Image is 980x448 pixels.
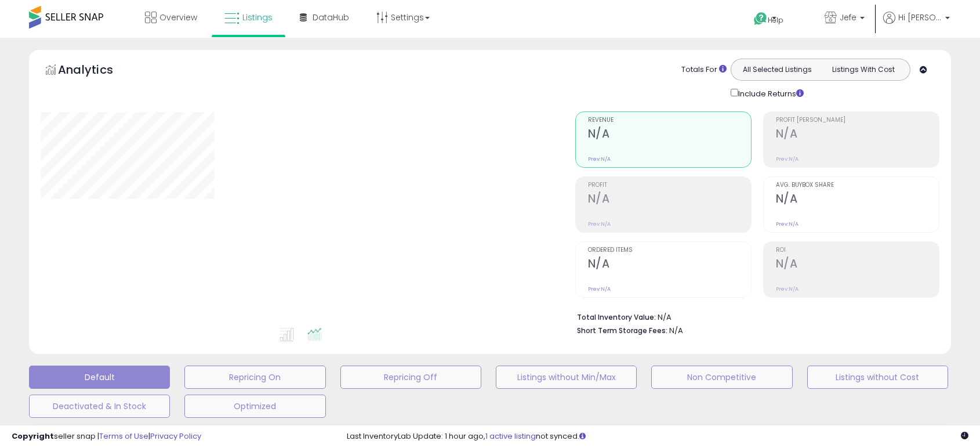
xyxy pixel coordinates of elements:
span: Hi [PERSON_NAME] [898,12,942,23]
button: Default [29,366,170,389]
small: Prev: N/A [588,221,611,227]
h2: N/A [588,192,751,208]
button: Listings without Cost [807,366,948,389]
span: Profit [588,182,751,189]
span: DataHub [313,12,349,23]
button: Optimized [184,395,325,418]
span: Profit [PERSON_NAME] [776,117,939,124]
span: Avg. Buybox Share [776,182,939,189]
li: N/A [577,309,931,323]
b: Total Inventory Value: [577,312,656,322]
h2: N/A [776,192,939,208]
button: Non Competitive [651,366,792,389]
a: Hi [PERSON_NAME] [883,12,950,38]
a: Help [745,3,806,38]
div: Include Returns [722,86,818,100]
small: Prev: N/A [776,286,798,292]
div: seller snap | | [12,431,201,442]
i: Get Help [753,12,768,26]
span: Overview [159,12,197,23]
strong: Copyright [12,431,54,442]
span: Jefe [840,12,856,23]
span: Ordered Items [588,247,751,254]
h5: Analytics [58,62,136,81]
button: Listings without Min/Max [496,366,637,389]
button: All Selected Listings [734,62,821,77]
h2: N/A [776,127,939,143]
button: Listings With Cost [820,62,906,77]
span: ROI [776,247,939,254]
button: Deactivated & In Stock [29,395,170,418]
span: Revenue [588,117,751,124]
span: Help [768,15,783,25]
h2: N/A [776,257,939,273]
h2: N/A [588,127,751,143]
small: Prev: N/A [776,221,798,227]
small: Prev: N/A [588,286,611,292]
button: Repricing On [184,366,325,389]
button: Repricing Off [340,366,481,389]
b: Short Term Storage Fees: [577,326,667,335]
small: Prev: N/A [588,156,611,162]
small: Prev: N/A [776,156,798,162]
div: Totals For [681,64,727,75]
span: Listings [242,12,273,23]
h2: N/A [588,257,751,273]
span: N/A [669,325,683,336]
